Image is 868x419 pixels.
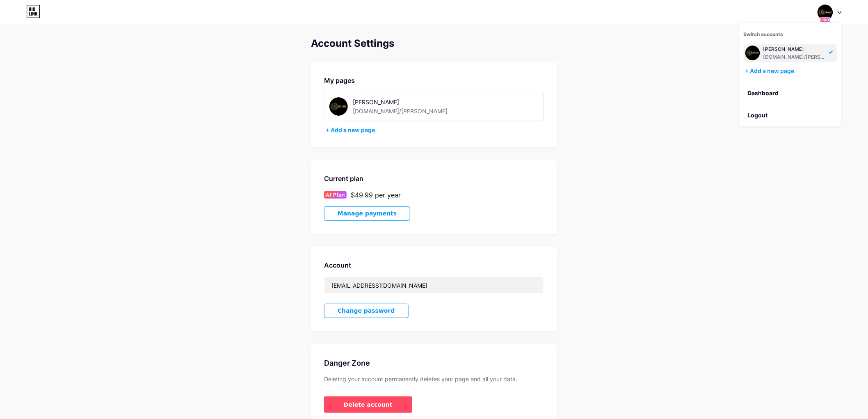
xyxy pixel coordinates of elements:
[311,38,557,49] div: Account Settings
[763,46,827,53] div: [PERSON_NAME]
[324,206,410,221] button: Manage payments
[745,67,837,75] div: + Add a new page
[740,82,841,104] a: Dashboard
[324,357,544,369] div: Danger Zone
[324,277,544,293] input: Email
[353,98,469,106] div: [PERSON_NAME]
[740,104,841,126] li: Logout
[338,210,397,217] span: Manage payments
[818,5,833,20] img: eyigun
[326,191,345,199] span: AI Plan
[324,174,544,183] div: Current plan
[745,46,760,60] img: eyigun
[744,31,783,37] span: Switch accounts
[324,375,544,383] div: Deleting your account permanently deletes your page and all your data.
[324,304,409,318] button: Change password
[329,97,348,116] img: eyigun
[324,76,544,85] div: My pages
[324,260,544,270] div: Account
[324,396,412,413] button: Delete account
[763,54,827,60] div: [DOMAIN_NAME]/[PERSON_NAME]
[353,107,448,115] div: [DOMAIN_NAME]/[PERSON_NAME]
[344,401,393,409] span: Delete account
[326,126,544,134] div: + Add a new page
[351,190,401,200] div: $49.99 per year
[338,307,395,314] span: Change password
